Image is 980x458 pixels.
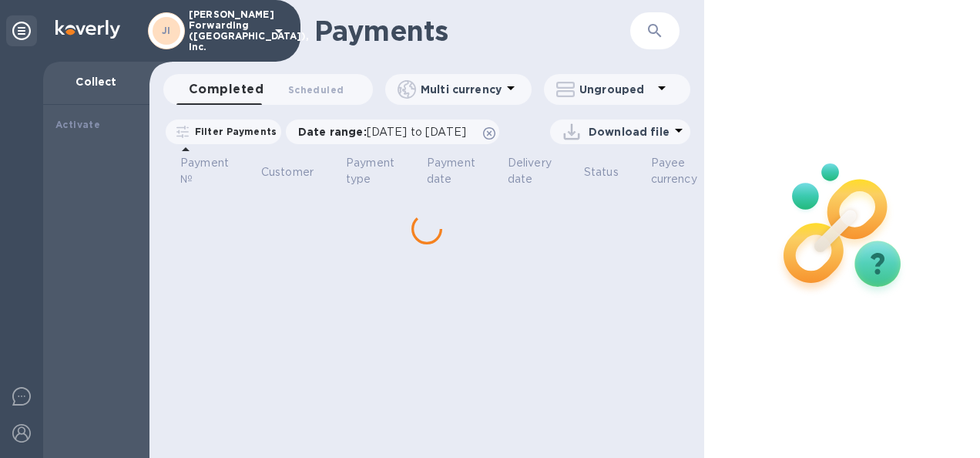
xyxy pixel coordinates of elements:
span: Completed [189,79,263,100]
span: Customer [261,164,334,180]
span: Payment type [346,155,414,187]
span: Payee currency [651,155,717,187]
div: Unpin categories [6,15,37,46]
p: Date range : [298,124,474,140]
div: Date range:[DATE] to [DATE] [286,120,499,144]
p: Multi currency [421,82,502,97]
p: Customer [261,164,314,180]
p: Payee currency [651,155,697,187]
span: [DATE] to [DATE] [367,126,466,138]
p: Ungrouped [579,82,653,97]
b: JI [162,25,171,36]
span: Payment № [180,155,249,187]
p: Filter Payments [189,125,277,138]
p: Payment type [346,155,394,187]
p: Collect [55,74,137,89]
img: Logo [55,20,120,39]
span: Scheduled [288,82,344,98]
p: [PERSON_NAME] Forwarding ([GEOGRAPHIC_DATA]), Inc. [189,9,266,52]
p: Payment № [180,155,229,187]
p: Status [584,164,619,180]
span: Delivery date [508,155,572,187]
span: Status [584,164,639,180]
h1: Payments [314,15,630,47]
p: Download file [589,124,670,140]
b: Activate [55,119,100,130]
p: Delivery date [508,155,552,187]
span: Payment date [427,155,495,187]
p: Payment date [427,155,475,187]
